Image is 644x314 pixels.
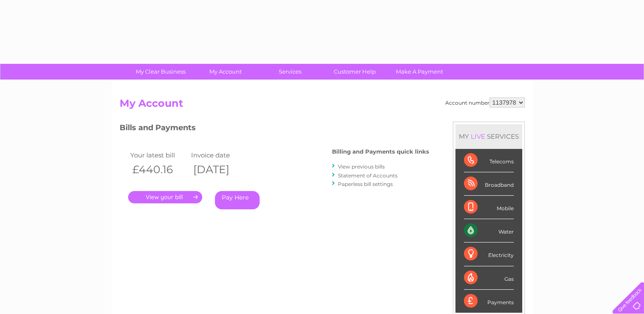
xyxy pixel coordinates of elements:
[120,122,429,137] h3: Bills and Payments
[189,149,250,161] td: Invoice date
[464,266,514,290] div: Gas
[338,172,398,179] a: Statement of Accounts
[455,124,522,148] div: MY SERVICES
[445,97,525,108] div: Account number
[126,64,196,80] a: My Clear Business
[215,191,260,209] a: Pay Here
[128,149,189,161] td: Your latest bill
[464,243,514,266] div: Electricity
[320,64,390,80] a: Customer Help
[464,149,514,172] div: Telecoms
[464,196,514,219] div: Mobile
[338,181,393,187] a: Paperless bill settings
[128,191,202,203] a: .
[189,161,250,178] th: [DATE]
[464,219,514,243] div: Water
[255,64,325,80] a: Services
[128,161,189,178] th: £440.16
[338,163,385,170] a: View previous bills
[190,64,260,80] a: My Account
[464,290,514,313] div: Payments
[384,64,455,80] a: Make A Payment
[464,172,514,196] div: Broadband
[120,97,525,114] h2: My Account
[469,132,487,140] div: LIVE
[332,148,429,155] h4: Billing and Payments quick links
